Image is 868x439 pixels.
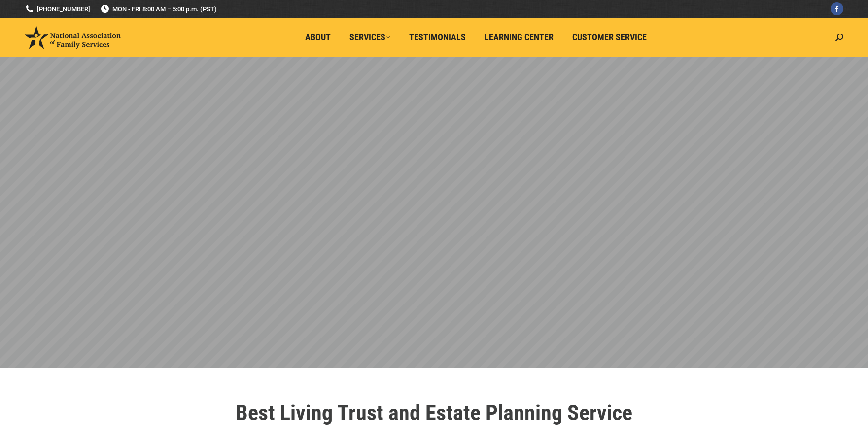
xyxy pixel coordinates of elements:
span: MON - FRI 8:00 AM – 5:00 p.m. (PST) [100,4,217,14]
span: Testimonials [409,32,466,43]
a: Facebook page opens in new window [831,2,843,15]
img: National Association of Family Services [25,26,121,49]
span: Learning Center [485,32,554,43]
a: Testimonials [402,28,473,47]
span: About [305,32,331,43]
a: [PHONE_NUMBER] [25,4,90,14]
span: Services [349,32,390,43]
span: Customer Service [572,32,647,43]
a: Customer Service [565,28,654,47]
a: About [298,28,338,47]
a: Learning Center [478,28,560,47]
h1: Best Living Trust and Estate Planning Service [158,402,710,424]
